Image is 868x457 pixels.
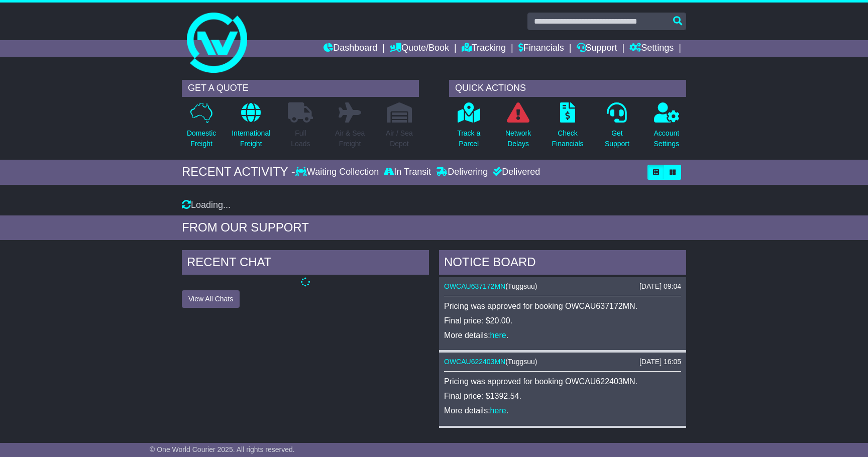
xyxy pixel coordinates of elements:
span: Tuggsuu [508,282,535,290]
div: [DATE] 09:04 [639,282,681,291]
p: Check Financials [552,128,584,149]
p: Pricing was approved for booking OWCAU637172MN. [444,301,681,311]
div: Delivered [490,167,540,178]
a: CheckFinancials [552,102,584,155]
a: Settings [629,40,674,57]
a: DomesticFreight [186,102,216,155]
div: RECENT ACTIVITY - [182,165,295,179]
a: here [490,331,506,339]
div: Loading... [182,200,686,211]
p: Account Settings [654,128,680,149]
a: OWCAU622403MN [444,358,505,366]
div: ( ) [444,282,681,291]
a: GetSupport [604,102,630,155]
p: More details: . [444,406,681,415]
button: View All Chats [182,290,240,308]
a: OWCAU637172MN [444,282,505,290]
div: RECENT CHAT [182,250,429,277]
a: Track aParcel [457,102,481,155]
div: Delivering [433,167,490,178]
div: GET A QUOTE [182,80,419,97]
a: Tracking [462,40,506,57]
div: QUICK ACTIONS [449,80,686,97]
span: © One World Courier 2025. All rights reserved. [150,445,295,453]
p: Final price: $20.00. [444,316,681,325]
div: [DATE] 16:05 [639,358,681,366]
p: More details: . [444,330,681,340]
p: Network Delays [505,128,531,149]
a: NetworkDelays [505,102,531,155]
p: Domestic Freight [187,128,216,149]
p: Final price: $1392.54. [444,391,681,401]
p: Pricing was approved for booking OWCAU622403MN. [444,377,681,386]
a: Support [577,40,617,57]
a: InternationalFreight [231,102,271,155]
a: Quote/Book [390,40,449,57]
div: In Transit [381,167,433,178]
div: ( ) [444,358,681,366]
div: NOTICE BOARD [439,250,686,277]
p: Air / Sea Depot [386,128,413,149]
span: Tuggsuu [508,358,535,366]
a: here [490,406,506,415]
a: AccountSettings [654,102,680,155]
p: Get Support [605,128,629,149]
p: International Freight [232,128,270,149]
p: Track a Parcel [457,128,480,149]
p: Air & Sea Freight [335,128,365,149]
div: Waiting Collection [295,167,381,178]
div: FROM OUR SUPPORT [182,220,686,235]
a: Dashboard [323,40,377,57]
a: Financials [518,40,564,57]
p: Full Loads [288,128,313,149]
